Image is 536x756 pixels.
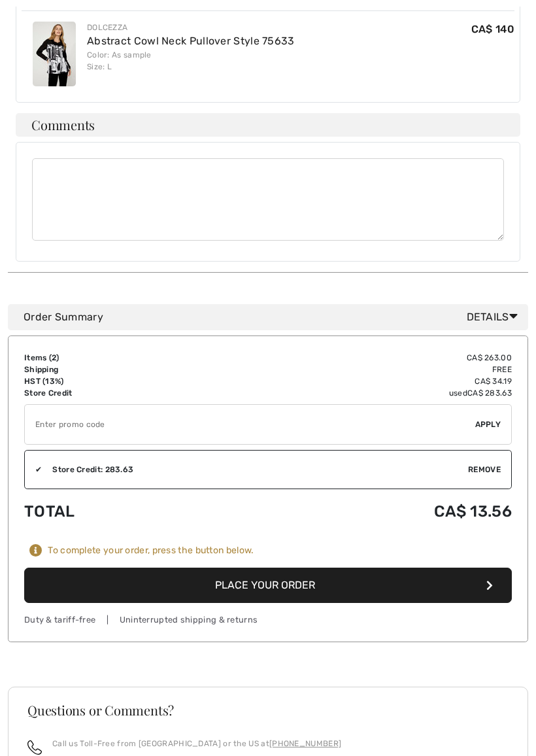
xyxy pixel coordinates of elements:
td: CA$ 13.56 [217,489,512,534]
td: Free [217,364,512,375]
a: [PHONE_NUMBER] [269,739,341,748]
div: ✔ [25,464,42,475]
span: Apply [475,419,501,430]
div: Dolcezza [87,22,295,33]
p: Call us Toll-Free from [GEOGRAPHIC_DATA] or the US at [52,738,341,749]
td: Items ( ) [24,352,217,364]
textarea: Comments [32,158,504,241]
span: CA$ 140 [471,23,514,35]
div: Store Credit: 283.63 [42,464,468,475]
span: Remove [468,464,501,475]
td: Total [24,489,217,534]
td: Shipping [24,364,217,375]
td: CA$ 263.00 [217,352,512,364]
span: CA$ 283.63 [467,388,512,398]
td: CA$ 34.19 [217,375,512,387]
td: used [217,387,512,399]
input: Promo code [25,405,475,444]
span: 2 [52,353,56,362]
h3: Questions or Comments? [27,704,509,717]
button: Place Your Order [24,568,512,603]
div: Color: As sample Size: L [87,49,295,73]
div: To complete your order, press the button below. [48,545,254,557]
span: Details [467,309,523,325]
td: HST (13%) [24,375,217,387]
img: Abstract Cowl Neck Pullover Style 75633 [33,22,76,86]
img: call [27,740,42,755]
td: Store Credit [24,387,217,399]
div: Duty & tariff-free | Uninterrupted shipping & returns [24,613,512,626]
div: Order Summary [24,309,523,325]
a: Abstract Cowl Neck Pullover Style 75633 [87,35,295,47]
h4: Comments [16,113,520,137]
